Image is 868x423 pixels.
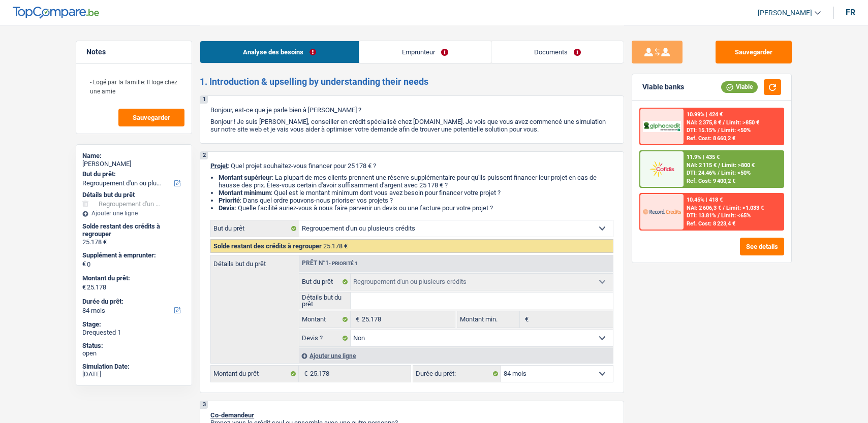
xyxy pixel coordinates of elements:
[718,170,720,176] span: /
[716,41,792,63] button: Sauvegarder
[219,197,613,204] li: : Dans quel ordre pouvons-nous prioriser vos projets ?
[687,135,735,142] div: Ref. Cost: 8 660,2 €
[721,81,758,92] div: Viable
[491,41,624,63] a: Documents
[687,220,735,227] div: Ref. Cost: 8 223,4 €
[213,242,322,250] span: Solde restant des crédits à regrouper
[687,119,721,126] span: NAI: 2 375,8 €
[726,205,764,211] span: Limit: >1.033 €
[133,114,170,121] span: Sauvegarder
[299,260,360,267] div: Prêt n°1
[82,152,185,160] div: Name:
[520,311,531,328] span: €
[210,411,254,419] span: Co-demandeur
[721,127,751,134] span: Limit: <50%
[82,370,185,378] div: [DATE]
[687,154,720,160] div: 11.9% | 435 €
[643,121,680,133] img: AlphaCredit
[211,255,299,267] label: Détails but du prêt
[721,212,751,219] span: Limit: <65%
[351,311,362,328] span: €
[722,162,755,169] span: Limit: >800 €
[82,274,183,282] label: Montant du prêt:
[200,152,208,159] div: 2
[82,238,185,246] div: 25.178 €
[718,127,720,134] span: /
[299,348,613,363] div: Ajouter une ligne
[299,292,351,309] label: Détails but du prêt
[687,170,716,176] span: DTI: 24.46%
[687,212,716,219] span: DTI: 13.81%
[687,197,723,203] div: 10.45% | 418 €
[723,205,725,211] span: /
[210,118,613,133] p: Bonjour ! Je suis [PERSON_NAME], conseiller en crédit spécialisé chez [DOMAIN_NAME]. Je vois que ...
[687,127,716,134] span: DTI: 15.15%
[211,366,299,382] label: Montant du prêt
[413,366,501,382] label: Durée du prêt:
[82,342,185,350] div: Status:
[82,349,185,357] div: open
[723,119,725,126] span: /
[687,205,721,211] span: NAI: 2 606,3 €
[13,7,99,19] img: TopCompare Logo
[687,162,717,169] span: NAI: 2 115 €
[219,189,271,197] strong: Montant minimum
[82,251,183,259] label: Supplément à emprunter:
[846,8,855,17] div: fr
[643,202,680,221] img: Record Credits
[299,366,310,382] span: €
[82,260,86,268] span: €
[329,261,358,266] span: - Priorité 1
[210,106,613,114] p: Bonjour, est-ce que je parle bien à [PERSON_NAME] ?
[687,111,723,118] div: 10.99% | 424 €
[750,5,821,21] a: [PERSON_NAME]
[726,119,759,126] span: Limit: >850 €
[359,41,491,63] a: Emprunteur
[210,162,228,170] span: Projet
[457,311,519,328] label: Montant min.
[82,191,185,199] div: Détails but du prêt
[82,329,185,337] div: Drequested 1
[82,320,185,329] div: Stage:
[86,48,181,56] h5: Notes
[740,238,784,255] button: See details
[200,96,208,104] div: 1
[200,401,208,409] div: 3
[82,298,183,306] label: Durée du prêt:
[118,109,184,126] button: Sauvegarder
[82,170,183,178] label: But du prêt:
[211,220,299,237] label: But du prêt
[219,204,235,212] span: Devis
[758,9,812,17] span: [PERSON_NAME]
[323,242,348,250] span: 25.178 €
[219,174,613,189] li: : La plupart de mes clients prennent une réserve supplémentaire pour qu'ils puissent financer leu...
[219,197,240,204] strong: Priorité
[82,283,86,291] span: €
[219,189,613,197] li: : Quel est le montant minimum dont vous avez besoin pour financer votre projet ?
[299,274,351,290] label: But du prêt
[210,162,613,170] p: : Quel projet souhaitez-vous financer pour 25 178 € ?
[299,330,351,346] label: Devis ?
[82,160,185,168] div: [PERSON_NAME]
[219,174,272,181] strong: Montant supérieur
[200,41,359,63] a: Analyse des besoins
[718,162,720,169] span: /
[219,204,613,212] li: : Quelle facilité auriez-vous à nous faire parvenir un devis ou une facture pour votre projet ?
[642,83,684,91] div: Viable banks
[718,212,720,219] span: /
[643,159,680,178] img: Cofidis
[82,210,185,217] div: Ajouter une ligne
[200,76,624,87] h2: 1. Introduction & upselling by understanding their needs
[299,311,351,328] label: Montant
[82,363,185,371] div: Simulation Date:
[721,170,751,176] span: Limit: <50%
[687,178,735,184] div: Ref. Cost: 9 400,2 €
[82,222,185,238] div: Solde restant des crédits à regrouper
